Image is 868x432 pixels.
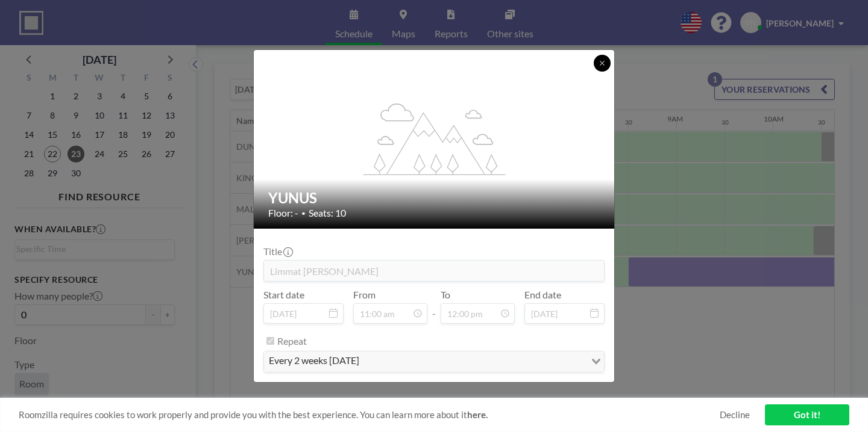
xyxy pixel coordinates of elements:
label: Title [263,245,292,258]
input: (No title) [264,261,604,281]
span: Seats: 10 [309,207,346,219]
a: Got it! [765,404,849,425]
input: Search for option [363,354,584,369]
span: every 2 weeks [DATE] [266,354,362,369]
span: - [432,293,436,319]
span: Floor: - [268,207,298,219]
a: Decline [720,409,750,421]
label: Repeat [277,335,307,347]
label: End date [524,289,561,301]
span: • [301,209,306,218]
div: Search for option [264,351,604,372]
label: To [441,289,450,301]
g: flex-grow: 1.2; [363,102,506,174]
h2: YUNUS [268,189,601,207]
span: Roomzilla requires cookies to work properly and provide you with the best experience. You can lea... [19,409,720,421]
a: here. [467,409,488,420]
label: Start date [263,289,304,301]
label: From [353,289,376,301]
